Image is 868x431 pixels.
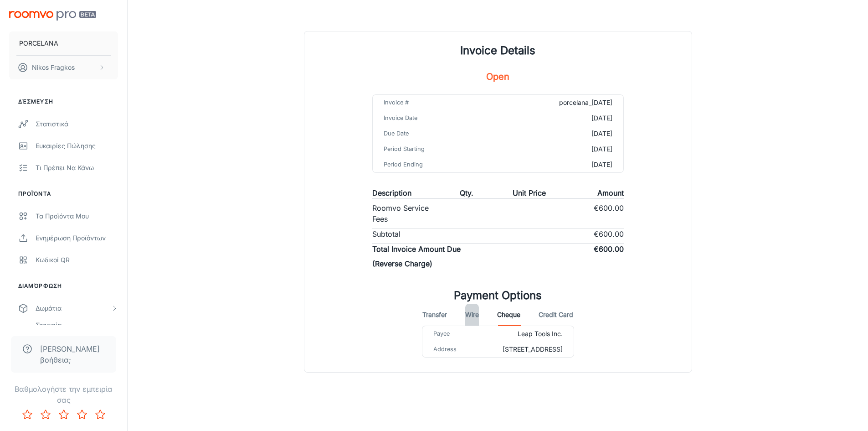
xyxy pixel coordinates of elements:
td: [DATE] [499,157,623,172]
p: Amount [597,187,624,198]
td: Invoice # [373,95,499,110]
p: Subtotal [372,228,401,239]
td: Leap Tools Inc. [495,326,574,342]
div: Ενημέρωση Προϊόντων [36,233,118,243]
div: Δωμάτια [36,303,111,313]
p: Total Invoice Amount Due [372,244,461,254]
button: Nikos Fragkos [9,56,118,79]
td: [DATE] [499,110,623,126]
button: Rate 2 star [36,405,55,424]
button: Rate 1 star [18,405,36,424]
button: Credit Card [539,304,573,326]
button: Cheque [497,304,520,326]
button: Wire [465,304,479,326]
h1: Invoice Details [460,42,535,59]
p: €600.00 [594,244,624,254]
div: Τι πρέπει να κάνω [36,163,118,173]
td: Payee [422,326,495,342]
p: Description [372,187,411,198]
td: [STREET_ADDRESS] [495,342,574,357]
div: Κωδικοί QR [36,255,118,265]
p: €600.00 [594,228,624,239]
div: Στοιχεία [GEOGRAPHIC_DATA] [36,320,118,340]
p: €600.00 [594,203,624,224]
p: PORCELANA [19,38,58,48]
h1: Payment Options [454,287,542,304]
td: Period Ending [373,157,499,172]
button: Rate 4 star [73,405,91,424]
td: porcelana_[DATE] [499,95,623,110]
p: Qty. [460,187,473,198]
p: (Reverse Charge) [372,258,432,269]
button: Rate 3 star [55,405,73,424]
div: Στατιστικά [36,119,118,129]
button: Rate 5 star [91,405,109,424]
h5: Open [486,70,509,83]
div: Τα προϊόντα μου [36,211,118,221]
td: Address [422,342,495,357]
p: Roomvo Service Fees [372,203,435,224]
td: Due Date [373,126,499,141]
button: PORCELANA [9,31,118,55]
td: Period Starting [373,141,499,157]
p: Βαθμολογήστε την εμπειρία σας [7,384,120,405]
p: Nikos Fragkos [32,62,75,73]
p: Unit Price [513,187,546,198]
span: [PERSON_NAME] βοήθεια; [40,343,105,365]
div: Ευκαιρίες πώλησης [36,141,118,151]
td: [DATE] [499,141,623,157]
td: Invoice Date [373,110,499,126]
img: Roomvo PRO Beta [9,11,96,21]
button: Transfer [422,304,447,326]
td: [DATE] [499,126,623,141]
